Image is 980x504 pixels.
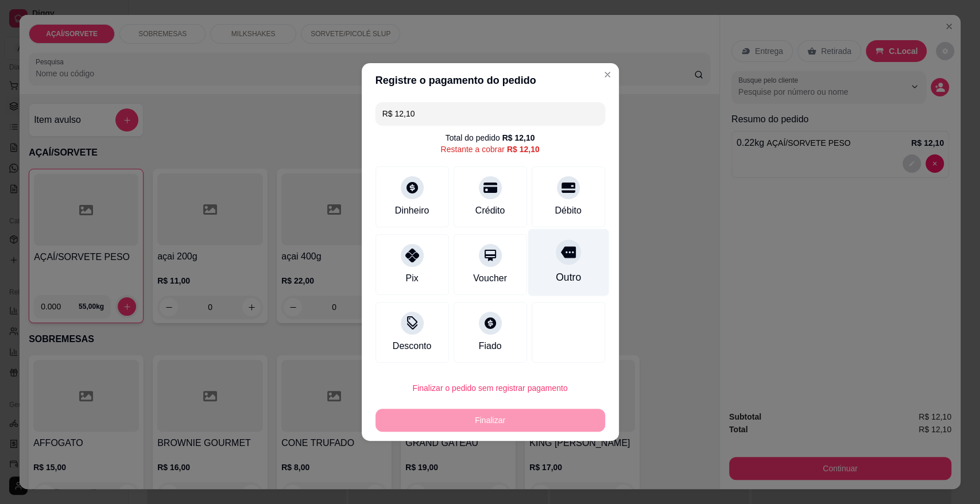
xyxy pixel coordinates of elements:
[502,132,535,144] div: R$ 12,10
[395,204,429,218] div: Dinheiro
[555,270,580,285] div: Outro
[446,132,535,144] div: Total do pedido
[362,63,619,98] header: Registre o pagamento do pedido
[375,377,605,400] button: Finalizar o pedido sem registrar pagamento
[478,339,501,353] div: Fiado
[507,144,540,155] div: R$ 12,10
[440,144,539,155] div: Restante a cobrar
[393,339,432,353] div: Desconto
[598,65,617,84] button: Close
[555,204,581,218] div: Débito
[405,272,418,285] div: Pix
[475,204,505,218] div: Crédito
[382,102,598,125] input: Ex.: hambúrguer de cordeiro
[473,272,507,285] div: Voucher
